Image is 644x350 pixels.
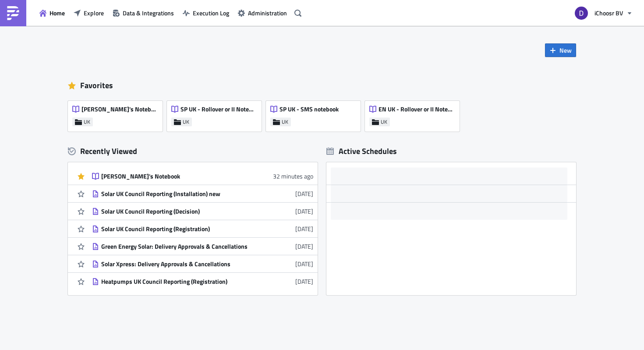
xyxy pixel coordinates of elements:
[101,260,255,268] div: Solar Xpress: Delivery Approvals & Cancellations
[92,220,313,237] a: Solar UK Council Reporting (Registration)[DATE]
[101,225,255,233] div: Solar UK Council Reporting (Registration)
[559,46,572,55] span: New
[68,79,576,92] div: Favorites
[101,207,255,215] div: Solar UK Council Reporting (Decision)
[84,8,104,18] span: Explore
[101,172,255,180] div: [PERSON_NAME]'s Notebook
[545,43,576,57] button: New
[50,8,65,18] span: Home
[69,6,108,20] button: Explore
[92,168,313,185] a: [PERSON_NAME]'s Notebook32 minutes ago
[183,118,189,125] span: UK
[365,96,464,132] a: EN UK - Rollover or II NotebookUK
[92,255,313,272] a: Solar Xpress: Delivery Approvals & Cancellations[DATE]
[6,6,20,20] img: PushMetrics
[101,190,255,198] div: Solar UK Council Reporting (Installation) new
[381,118,387,125] span: UK
[574,6,589,21] img: Avatar
[92,185,313,202] a: Solar UK Council Reporting (Installation) new[DATE]
[167,96,266,132] a: SP UK - Rollover or II NotebookUK
[295,224,313,233] time: 2025-08-12T15:33:24Z
[594,8,623,18] span: iChoosr BV
[68,96,167,132] a: [PERSON_NAME]'s NotebookUK
[570,4,637,23] button: iChoosr BV
[193,8,229,18] span: Execution Log
[295,259,313,268] time: 2025-08-05T16:05:51Z
[178,6,234,20] button: Execution Log
[35,6,69,20] button: Home
[295,277,313,286] time: 2025-08-04T09:00:19Z
[266,96,365,132] a: SP UK - SMS notebookUK
[84,118,90,125] span: UK
[326,146,397,156] div: Active Schedules
[108,6,178,20] button: Data & Integrations
[295,189,313,198] time: 2025-08-12T15:43:20Z
[280,105,339,113] span: SP UK - SMS notebook
[234,6,291,20] button: Administration
[180,105,257,113] span: SP UK - Rollover or II Notebook
[295,242,313,251] time: 2025-08-05T16:06:18Z
[123,8,174,18] span: Data & Integrations
[92,238,313,255] a: Green Energy Solar: Delivery Approvals & Cancellations[DATE]
[101,243,255,250] div: Green Energy Solar: Delivery Approvals & Cancellations
[92,273,313,290] a: Heatpumps UK Council Reporting (Registration)[DATE]
[101,278,255,286] div: Heatpumps UK Council Reporting (Registration)
[68,145,318,158] div: Recently Viewed
[92,203,313,220] a: Solar UK Council Reporting (Decision)[DATE]
[379,105,455,113] span: EN UK - Rollover or II Notebook
[81,105,158,113] span: [PERSON_NAME]'s Notebook
[248,8,287,18] span: Administration
[295,207,313,216] time: 2025-08-12T15:41:28Z
[282,118,288,125] span: UK
[273,171,313,181] time: 2025-08-20T09:22:46Z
